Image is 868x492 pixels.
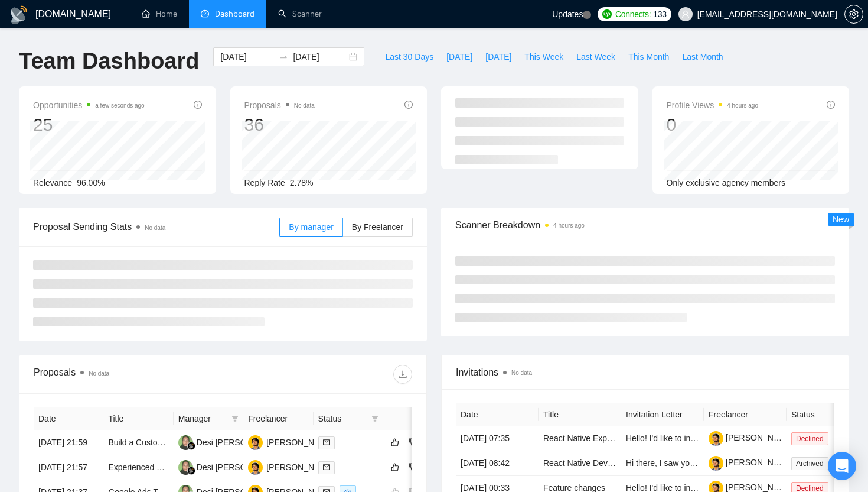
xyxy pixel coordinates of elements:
[388,435,402,449] button: like
[371,415,378,422] span: filter
[248,437,334,446] a: TN[PERSON_NAME]
[278,9,322,19] a: searchScanner
[394,370,412,379] span: download
[215,9,254,19] span: Dashboard
[174,407,243,430] th: Manager
[178,435,193,450] img: DW
[145,225,165,231] span: No data
[621,403,704,426] th: Invitation Letter
[318,412,367,425] span: Status
[455,218,835,232] span: Scanner Breakdown
[289,222,333,232] span: By manager
[709,456,723,471] img: c1vvQrpsDujxh_FTSZiXPzHcZ3Cb02UhIVj_X02Wg117p66VjiE8n-ssxPedPXMtki
[187,467,195,475] img: gigradar-bm.png
[103,430,173,455] td: Build a Custom SaaS with Multi-User Roles, Stripe Integration & Admin Controls (React + Backend)
[727,102,758,109] time: 4 hours ago
[103,455,173,480] td: Experienced Next.js Developer Needed for Bug Fixes in Social App (Supabase, Tailwind, OpenAI Integ
[552,9,583,19] span: Updates
[667,114,759,136] div: 0
[539,426,621,451] td: React Native Expo: Unable to Build and run our application
[791,433,833,443] a: Declined
[178,462,283,471] a: DWDesi [PERSON_NAME]
[391,462,399,472] span: like
[553,222,585,229] time: 4 hours ago
[248,462,334,471] a: TN[PERSON_NAME]
[570,47,622,66] button: Last Week
[440,47,479,66] button: [DATE]
[243,407,313,430] th: Freelancer
[456,403,539,426] th: Date
[231,415,239,422] span: filter
[294,102,315,109] span: No data
[323,464,330,471] span: mail
[479,47,518,66] button: [DATE]
[456,365,834,380] span: Invitations
[709,458,794,467] a: [PERSON_NAME]
[446,50,472,63] span: [DATE]
[704,403,787,426] th: Freelancer
[404,101,413,109] span: info-circle
[628,50,669,63] span: This Month
[511,370,532,376] span: No data
[33,114,145,136] div: 25
[34,365,223,384] div: Proposals
[667,178,786,187] span: Only exclusive agency members
[244,114,315,136] div: 36
[34,455,103,480] td: [DATE] 21:57
[844,9,863,19] a: setting
[791,458,833,468] a: Archived
[194,101,202,109] span: info-circle
[456,426,539,451] td: [DATE] 07:35
[602,9,612,19] img: upwork-logo.png
[388,460,402,474] button: like
[89,370,109,377] span: No data
[34,407,103,430] th: Date
[197,461,283,474] div: Desi [PERSON_NAME]
[676,47,729,66] button: Last Month
[108,438,472,447] a: Build a Custom SaaS with Multi-User Roles, Stripe Integration & Admin Controls (React + Backend)
[19,47,199,75] h1: Team Dashboard
[393,365,412,384] button: download
[108,462,484,472] a: Experienced Next.js Developer Needed for Bug Fixes in Social App (Supabase, Tailwind, OpenAI Integ
[406,460,420,474] button: dislike
[827,101,835,109] span: info-circle
[369,410,381,428] span: filter
[290,178,314,187] span: 2.78%
[244,178,285,187] span: Reply Rate
[409,462,417,472] span: dislike
[323,439,330,446] span: mail
[33,219,279,234] span: Proposal Sending Stats
[248,435,263,450] img: TN
[142,9,177,19] a: homeHome
[385,50,433,63] span: Last 30 Days
[845,9,863,19] span: setting
[833,215,849,224] span: New
[844,5,863,24] button: setting
[539,451,621,476] td: React Native Developer - URGENT/ Immediate Fix
[220,50,274,63] input: Start date
[615,8,651,21] span: Connects:
[279,52,288,61] span: swap-right
[178,412,227,425] span: Manager
[622,47,676,66] button: This Month
[681,10,690,18] span: user
[543,433,759,443] a: React Native Expo: Unable to Build and run our application
[244,98,315,112] span: Proposals
[9,5,28,24] img: logo
[524,50,563,63] span: This Week
[543,458,729,468] a: React Native Developer - URGENT/ Immediate Fix
[95,102,144,109] time: a few seconds ago
[266,436,334,449] div: [PERSON_NAME]
[279,52,288,61] span: to
[248,460,263,475] img: TN
[378,47,440,66] button: Last 30 Days
[77,178,105,187] span: 96.00%
[709,431,723,446] img: c1vvQrpsDujxh_FTSZiXPzHcZ3Cb02UhIVj_X02Wg117p66VjiE8n-ssxPedPXMtki
[391,438,399,447] span: like
[34,430,103,455] td: [DATE] 21:59
[667,98,759,112] span: Profile Views
[201,9,209,18] span: dashboard
[293,50,347,63] input: End date
[178,460,193,475] img: DW
[709,483,794,492] a: [PERSON_NAME]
